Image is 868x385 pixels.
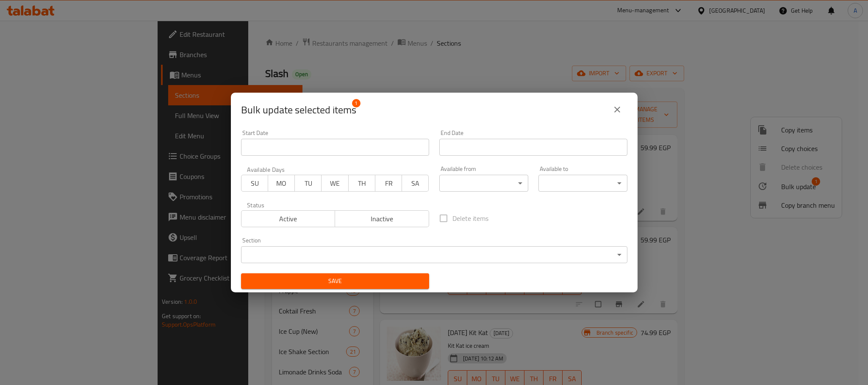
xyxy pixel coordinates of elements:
[245,177,265,190] span: SU
[245,213,332,225] span: Active
[538,175,627,192] div: ​
[241,175,268,192] button: SU
[325,177,345,190] span: WE
[321,175,348,192] button: WE
[294,175,322,192] button: TU
[241,246,627,263] div: ​
[352,99,361,107] span: 1
[298,177,318,190] span: TU
[452,213,488,223] span: Delete items
[268,175,295,192] button: MO
[241,273,429,289] button: Save
[241,210,336,227] button: Active
[248,276,422,286] span: Save
[607,99,627,120] button: close
[352,177,372,190] span: TH
[272,177,291,190] span: MO
[405,177,425,190] span: SA
[335,210,429,227] button: Inactive
[375,175,402,192] button: FR
[439,175,528,192] div: ​
[338,213,426,225] span: Inactive
[402,175,429,192] button: SA
[241,103,356,117] span: Selected items count
[348,175,375,192] button: TH
[379,177,399,190] span: FR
